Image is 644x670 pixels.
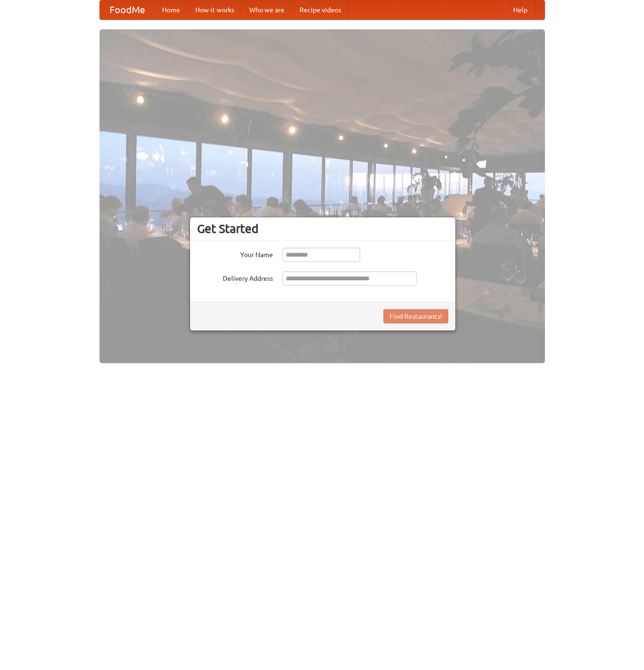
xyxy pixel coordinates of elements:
[100,0,154,19] a: FoodMe
[506,0,535,19] a: Help
[242,0,292,19] a: Who we are
[197,222,448,236] h3: Get Started
[197,248,273,259] label: Your Name
[154,0,188,19] a: Home
[188,0,242,19] a: How it works
[292,0,349,19] a: Recipe videos
[383,309,448,323] button: Find Restaurants!
[197,271,273,283] label: Delivery Address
